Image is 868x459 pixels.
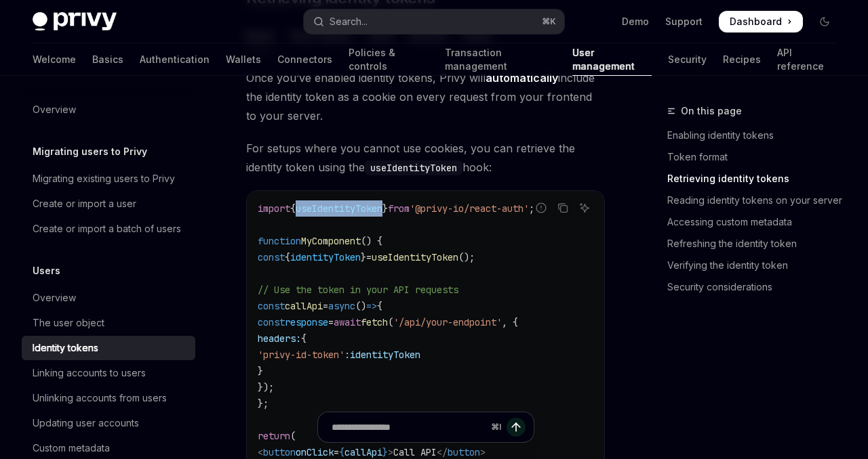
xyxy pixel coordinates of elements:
[285,251,290,263] span: {
[622,15,649,28] a: Demo
[33,440,110,456] div: Custom metadata
[22,361,195,385] a: Linking accounts to users
[301,235,361,247] span: MyComponent
[22,217,195,241] a: Create or import a batch of users
[285,300,323,312] span: callApi
[667,276,846,298] a: Security considerations
[258,235,301,247] span: function
[277,43,332,76] a: Connectors
[304,9,564,34] button: Open search
[33,415,139,431] div: Updating user accounts
[258,316,285,328] span: const
[33,102,76,118] div: Overview
[258,284,458,296] span: // Use the token in your API requests
[667,255,846,276] a: Verifying the identity token
[328,316,334,328] span: =
[372,251,458,263] span: useIdentityToken
[361,235,382,247] span: () {
[258,332,301,345] span: headers:
[377,300,382,312] span: {
[777,43,835,76] a: API reference
[667,125,846,146] a: Enabling identity tokens
[33,12,117,31] img: dark logo
[323,300,328,312] span: =
[330,14,368,30] div: Search...
[140,43,210,76] a: Authentication
[22,286,195,310] a: Overview
[33,263,60,279] h5: Users
[301,332,307,345] span: {
[344,349,350,361] span: :
[502,316,518,328] span: , {
[33,43,76,76] a: Welcome
[393,316,502,328] span: '/api/your-endpoint'
[532,199,550,217] button: Report incorrect code
[33,196,136,212] div: Create or import a user
[258,381,274,393] span: });
[258,397,269,410] span: };
[366,300,377,312] span: =>
[730,15,782,28] span: Dashboard
[226,43,261,76] a: Wallets
[258,349,344,361] span: 'privy-id-token'
[22,167,195,191] a: Migrating existing users to Privy
[554,199,572,217] button: Copy the contents from the code block
[22,192,195,216] a: Create or import a user
[361,316,388,328] span: fetch
[328,300,355,312] span: async
[667,190,846,211] a: Reading identity tokens on your server
[22,411,195,435] a: Updating user accounts
[22,97,195,122] a: Overview
[290,251,361,263] span: identityToken
[33,221,181,237] div: Create or import a batch of users
[349,43,429,76] a: Policies & controls
[576,199,593,217] button: Ask AI
[458,251,475,263] span: ();
[33,365,146,381] div: Linking accounts to users
[667,168,846,190] a: Retrieving identity tokens
[667,146,846,168] a: Token format
[366,251,372,263] span: =
[719,11,803,32] a: Dashboard
[382,202,388,215] span: }
[486,71,558,85] strong: automatically
[33,171,175,187] div: Migrating existing users to Privy
[33,315,104,331] div: The user object
[22,386,195,410] a: Unlinking accounts from users
[285,316,328,328] span: response
[33,144,147,160] h5: Migrating users to Privy
[365,160,462,175] code: useIdentityToken
[290,202,296,215] span: {
[258,365,263,377] span: }
[507,418,526,437] button: Send message
[572,43,651,76] a: User management
[445,43,556,76] a: Transaction management
[334,316,361,328] span: await
[388,316,393,328] span: (
[667,233,846,255] a: Refreshing the identity token
[296,202,382,215] span: useIdentityToken
[388,202,410,215] span: from
[258,251,285,263] span: const
[92,43,123,76] a: Basics
[332,412,486,442] input: Ask a question...
[814,11,835,32] button: Toggle dark mode
[361,251,366,263] span: }
[350,349,420,361] span: identityToken
[668,43,707,76] a: Security
[33,340,98,356] div: Identity tokens
[33,290,76,306] div: Overview
[665,15,703,28] a: Support
[33,390,167,406] div: Unlinking accounts from users
[529,202,534,215] span: ;
[410,202,529,215] span: '@privy-io/react-auth'
[355,300,366,312] span: ()
[681,103,742,119] span: On this page
[542,16,556,27] span: ⌘ K
[723,43,761,76] a: Recipes
[246,68,605,125] span: Once you’ve enabled identity tokens, Privy will include the identity token as a cookie on every r...
[667,211,846,233] a: Accessing custom metadata
[246,139,605,177] span: For setups where you cannot use cookies, you can retrieve the identity token using the hook:
[258,300,285,312] span: const
[22,311,195,335] a: The user object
